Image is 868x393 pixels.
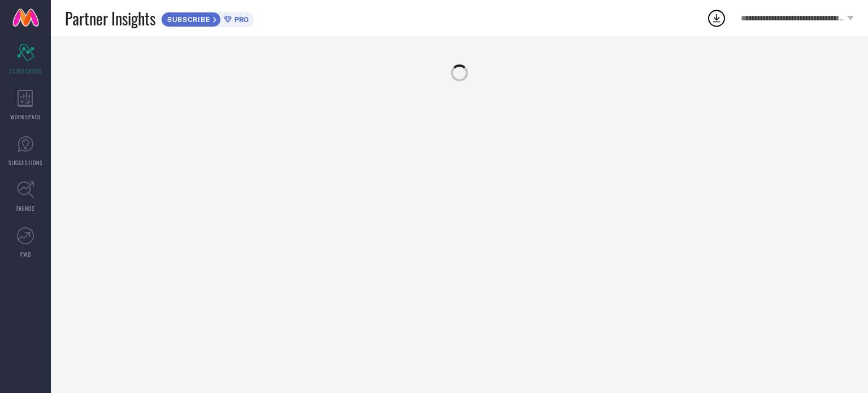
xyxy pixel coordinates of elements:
[10,113,41,121] span: WORKSPACE
[706,8,727,28] div: Open download list
[9,67,42,75] span: SCORECARDS
[65,7,155,30] span: Partner Insights
[232,15,249,24] span: PRO
[161,9,254,27] a: SUBSCRIBEPRO
[8,158,43,167] span: SUGGESTIONS
[20,250,31,258] span: FWD
[16,204,35,213] span: TRENDS
[162,15,213,24] span: SUBSCRIBE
